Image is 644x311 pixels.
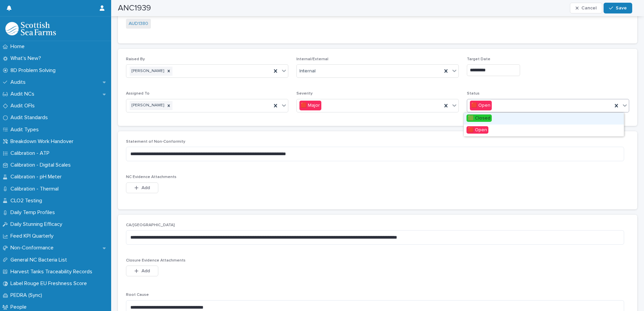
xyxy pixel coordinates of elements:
[130,101,165,110] div: [PERSON_NAME]
[467,57,490,61] span: Target Date
[126,57,145,61] span: Raised By
[467,92,480,96] span: Status
[126,293,149,297] span: Root Cause
[126,258,186,263] span: Closure Evidence Attachments
[296,57,328,61] span: Internal/External
[5,22,56,35] img: mMrefqRFQpe26GRNOUkG
[296,92,313,96] span: Severity
[126,175,176,179] span: NC Evidence Attachments
[8,114,53,121] p: Audit Standards
[8,55,46,62] p: What's New?
[8,150,55,157] p: Calibration - ATP
[8,198,47,204] p: CLO2 Testing
[118,3,151,13] h2: ANC1939
[126,266,158,276] button: Add
[8,245,59,251] p: Non-Conformance
[8,162,76,168] p: Calibration - Digital Scales
[126,182,158,193] button: Add
[8,209,60,216] p: Daily Temp Profiles
[8,43,30,50] p: Home
[464,113,624,125] div: 🟩 Closed
[8,269,98,275] p: Harvest Tanks Traceability Records
[126,140,185,144] span: Statement of Non-Conformity
[299,101,321,110] div: 🟥 Major
[464,125,624,136] div: 🟥 Open
[570,3,602,13] button: Cancel
[466,114,492,122] span: 🟩 Closed
[8,174,67,180] p: Calibration - pH Meter
[581,6,597,10] span: Cancel
[8,91,40,97] p: Audit NCs
[8,79,31,85] p: Audits
[8,292,47,299] p: PEDRA (Sync)
[616,6,627,10] span: Save
[8,138,79,145] p: Breakdown Work Handover
[8,233,59,239] p: Feed KPI Quarterly
[8,257,72,263] p: General NC Bacteria List
[299,68,316,75] span: Internal
[8,221,68,228] p: Daily Stunning Efficacy
[8,127,44,133] p: Audit Types
[126,223,175,227] span: CA/[GEOGRAPHIC_DATA]
[126,92,150,96] span: Assigned To
[604,3,632,13] button: Save
[8,304,32,310] p: People
[470,101,492,110] div: 🟥 Open
[8,67,61,74] p: 8D Problem Solving
[8,186,64,192] p: Calibration - Thermal
[130,67,165,76] div: [PERSON_NAME]
[129,20,148,27] a: AUD1380
[8,280,92,287] p: Label Rouge EU Freshness Score
[466,126,488,134] span: 🟥 Open
[141,185,150,190] span: Add
[141,269,150,273] span: Add
[8,103,40,109] p: Audit OFIs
